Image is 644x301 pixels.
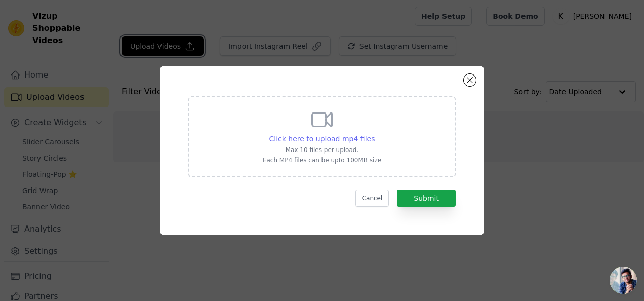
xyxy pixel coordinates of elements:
[269,135,375,143] span: Click here to upload mp4 files
[397,190,456,207] button: Submit
[355,190,389,207] button: Cancel
[610,267,637,294] div: Open chat
[263,146,381,154] p: Max 10 files per upload.
[263,156,381,164] p: Each MP4 files can be upto 100MB size
[464,74,476,86] button: Close modal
